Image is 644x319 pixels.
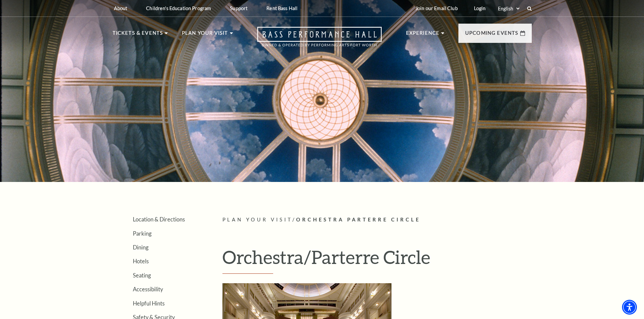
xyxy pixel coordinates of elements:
[133,300,165,307] a: Helpful Hints
[133,258,149,264] a: Hotels
[497,5,521,12] select: Select:
[113,29,163,41] p: Tickets & Events
[133,272,151,278] a: Seating
[133,216,185,222] a: Location & Directions
[146,5,211,11] p: Children's Education Program
[230,5,247,11] p: Support
[406,29,440,41] p: Experience
[465,29,519,41] p: Upcoming Events
[222,217,293,222] span: Plan Your Visit
[222,246,532,274] h1: Orchestra/Parterre Circle
[133,230,151,237] a: Parking
[296,217,421,222] span: Orchestra Parterre Circle
[622,300,637,315] div: Accessibility Menu
[133,286,163,292] a: Accessibility
[182,29,228,41] p: Plan Your Visit
[133,244,148,250] a: Dining
[233,27,406,53] a: Open this option
[222,216,532,224] p: /
[266,5,297,11] p: Rent Bass Hall
[114,5,127,11] p: About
